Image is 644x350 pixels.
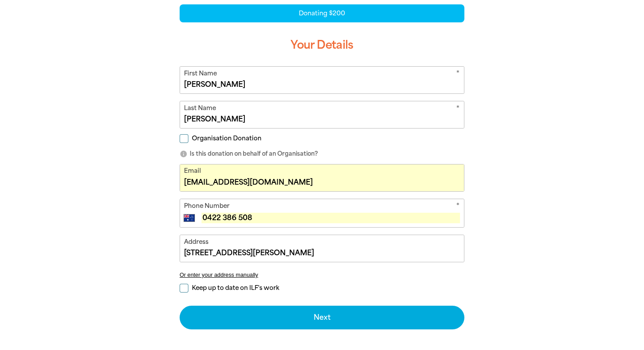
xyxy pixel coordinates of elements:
[180,306,464,329] button: Next
[180,271,464,278] button: Or enter your address manually
[180,284,188,293] input: Keep up to date on ILF's work
[180,150,188,158] i: info
[180,4,464,22] div: Donating $200
[456,201,460,212] i: Required
[180,134,188,143] input: Organisation Donation
[192,284,279,292] span: Keep up to date on ILF's work
[192,134,262,143] span: Organisation Donation
[180,31,464,59] h3: Your Details
[180,150,464,158] p: Is this donation on behalf of an Organisation?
